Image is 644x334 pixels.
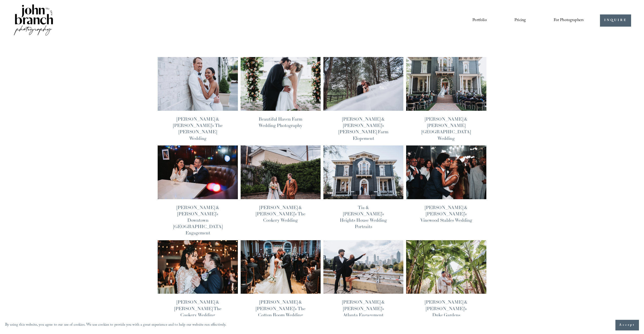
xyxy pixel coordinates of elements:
[406,57,487,111] img: Chantel &amp; James’ Heights House Hotel Wedding
[600,14,631,27] a: INQUIRE
[619,323,635,328] span: Accept
[554,16,584,25] a: folder dropdown
[425,299,467,324] a: [PERSON_NAME] & [PERSON_NAME]'s Duke Gardens Engagement
[174,299,221,318] a: [PERSON_NAME] & [PERSON_NAME] The Cookery Wedding
[256,299,305,318] a: [PERSON_NAME] & [PERSON_NAME]’s The Cotton Room Wedding
[157,145,238,199] img: Lorena &amp; Tom’s Downtown Durham Engagement
[339,116,388,141] a: [PERSON_NAME] & [PERSON_NAME]’s [PERSON_NAME] Farm Elopement
[342,299,385,318] a: [PERSON_NAME] & [PERSON_NAME]’s Atlanta Engagement
[420,205,472,223] a: [PERSON_NAME] & [PERSON_NAME]’s Vinewood Stables Wedding
[256,205,305,223] a: [PERSON_NAME] & [PERSON_NAME]’s The Cookery Wedding
[13,3,54,38] img: John Branch IV Photography
[472,16,487,25] a: Portfolio
[240,145,321,199] img: Jacqueline &amp; Timo’s The Cookery Wedding
[323,57,404,111] img: Stephania &amp; Mark’s Gentry Farm Elopement
[173,116,223,141] a: [PERSON_NAME] & [PERSON_NAME]’s The [PERSON_NAME] Wedding
[157,57,238,111] img: Bella &amp; Mike’s The Maxwell Raleigh Wedding
[514,16,526,25] a: Pricing
[323,240,404,294] img: Shakira &amp; Shawn’s Atlanta Engagement
[157,240,238,294] img: Bethany &amp; Alexander’s The Cookery Wedding
[240,57,321,111] img: Beautiful Haven Farm Wedding Photography
[554,16,584,24] span: For Photographers
[323,145,404,199] img: Tia &amp; Obinna’s Heights House Wedding Portraits
[406,145,487,199] img: Shakira &amp; Shawn’s Vinewood Stables Wedding
[406,240,487,294] img: Francesca &amp; George's Duke Gardens Engagement
[240,240,321,294] img: Lauren &amp; Ian’s The Cotton Room Wedding
[259,116,302,128] a: Beautiful Haven Farm Wedding Photography
[173,205,222,236] a: [PERSON_NAME] & [PERSON_NAME]’s Downtown [GEOGRAPHIC_DATA] Engagement
[615,320,639,330] button: Accept
[5,322,226,329] p: By using this website, you agree to our use of cookies. We use cookies to provide you with a grea...
[340,205,387,230] a: Tia & [PERSON_NAME]’s Heights House Wedding Portraits
[422,116,471,141] a: [PERSON_NAME] & [PERSON_NAME][GEOGRAPHIC_DATA] Wedding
